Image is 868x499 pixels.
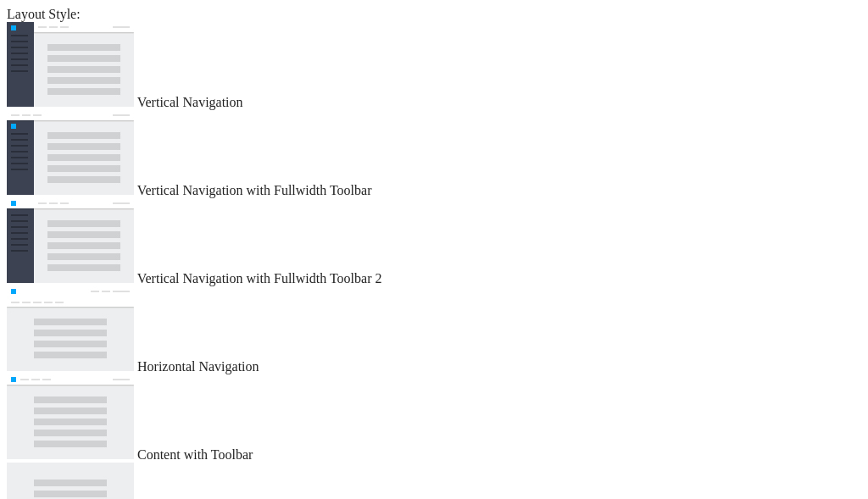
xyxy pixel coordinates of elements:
img: vertical-nav.jpg [7,22,134,107]
span: Vertical Navigation with Fullwidth Toolbar 2 [137,271,382,286]
md-radio-button: Horizontal Navigation [7,286,861,374]
img: vertical-nav-with-full-toolbar-2.jpg [7,198,134,283]
span: Vertical Navigation [137,95,243,109]
md-radio-button: Vertical Navigation with Fullwidth Toolbar 2 [7,198,861,286]
span: Horizontal Navigation [137,359,259,374]
md-radio-button: Vertical Navigation with Fullwidth Toolbar [7,110,861,198]
md-radio-button: Vertical Navigation [7,22,861,110]
div: Layout Style: [7,7,861,22]
img: content-with-toolbar.jpg [7,374,134,459]
span: Vertical Navigation with Fullwidth Toolbar [137,183,372,197]
span: Content with Toolbar [137,447,253,462]
img: vertical-nav-with-full-toolbar.jpg [7,110,134,195]
md-radio-button: Content with Toolbar [7,374,861,463]
img: horizontal-nav.jpg [7,286,134,371]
